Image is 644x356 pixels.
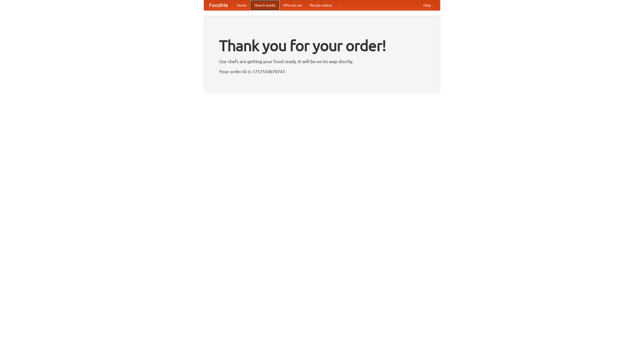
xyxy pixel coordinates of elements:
[419,0,435,10] a: Help
[204,0,233,10] a: FoodMe
[219,33,425,58] h1: Thank you for your order!
[306,0,336,10] a: Recipe videos
[219,58,425,65] p: Our chefs are getting your food ready. It will be on its way shortly.
[219,68,425,75] p: Your order ID is 1757554078747.
[251,0,279,10] a: How it works
[233,0,251,10] a: Home
[279,0,306,10] a: Who we are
